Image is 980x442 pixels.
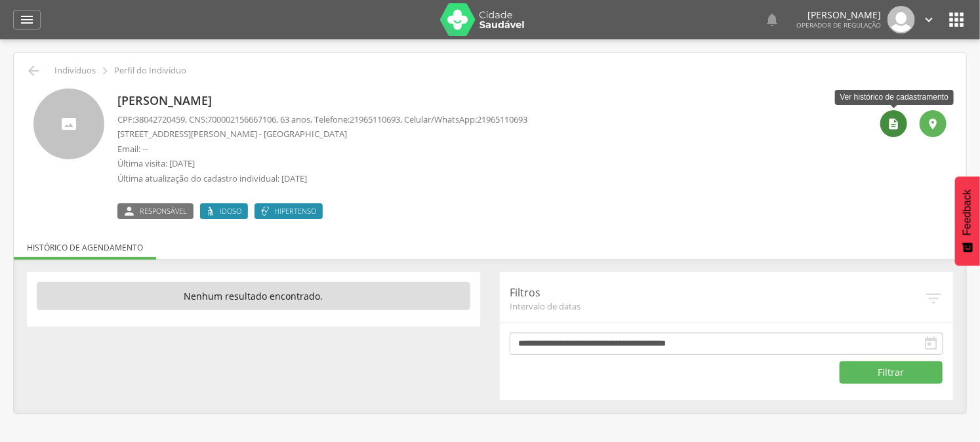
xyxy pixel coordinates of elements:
i:  [888,117,901,131]
span: Intervalo de datas [510,300,924,312]
span: 700002156667106 [207,113,276,125]
span: Idoso [220,206,241,216]
p: CPF: , CNS: , 63 anos, Telefone: , Celular/WhatsApp: [117,113,527,126]
span: Responsável [140,206,187,216]
p: [PERSON_NAME] [117,92,527,110]
span: 38042720459 [134,113,185,125]
button: Filtrar [840,361,943,384]
p: Email: -- [117,143,527,155]
i:  [923,336,939,352]
i:  [123,206,136,216]
span: 21965110693 [477,113,527,125]
i:  [924,289,943,308]
span: Hipertenso [274,206,316,216]
p: Indivíduos [54,66,96,76]
p: Filtros [510,285,924,300]
i:  [927,117,940,131]
p: Nenhum resultado encontrado. [37,282,470,311]
p: Última atualização do cadastro individual: [DATE] [117,172,527,185]
p: [PERSON_NAME] [796,10,881,20]
p: Perfil do Indivíduo [114,66,186,76]
a:  [764,6,780,33]
span: 21965110693 [350,113,400,125]
i:  [26,63,41,79]
i:  [764,12,780,28]
i:  [946,9,967,30]
button: Feedback - Mostrar pesquisa [955,176,980,266]
a:  [922,6,936,33]
i:  [98,64,112,78]
p: Última visita: [DATE] [117,157,527,170]
div: Ver histórico de cadastramento [835,90,954,105]
span: Operador de regulação [796,20,881,30]
a:  [13,10,41,30]
i:  [19,12,35,28]
span: Feedback [962,190,973,235]
i:  [922,12,936,27]
p: [STREET_ADDRESS][PERSON_NAME] - [GEOGRAPHIC_DATA] [117,128,527,140]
